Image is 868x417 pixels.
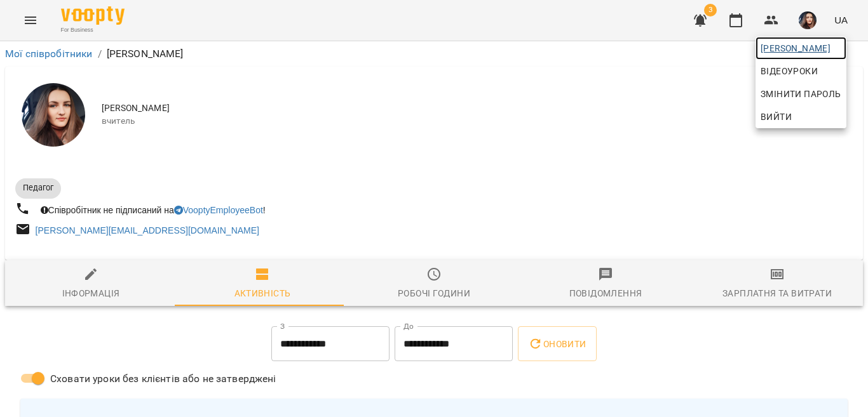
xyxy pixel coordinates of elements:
a: Відеоуроки [756,60,823,83]
a: Змінити пароль [756,83,846,105]
button: Вийти [756,105,846,128]
span: Вийти [761,109,792,124]
span: [PERSON_NAME] [761,41,841,56]
a: [PERSON_NAME] [756,37,846,60]
span: Відеоуроки [761,63,818,79]
span: Змінити пароль [761,86,841,102]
